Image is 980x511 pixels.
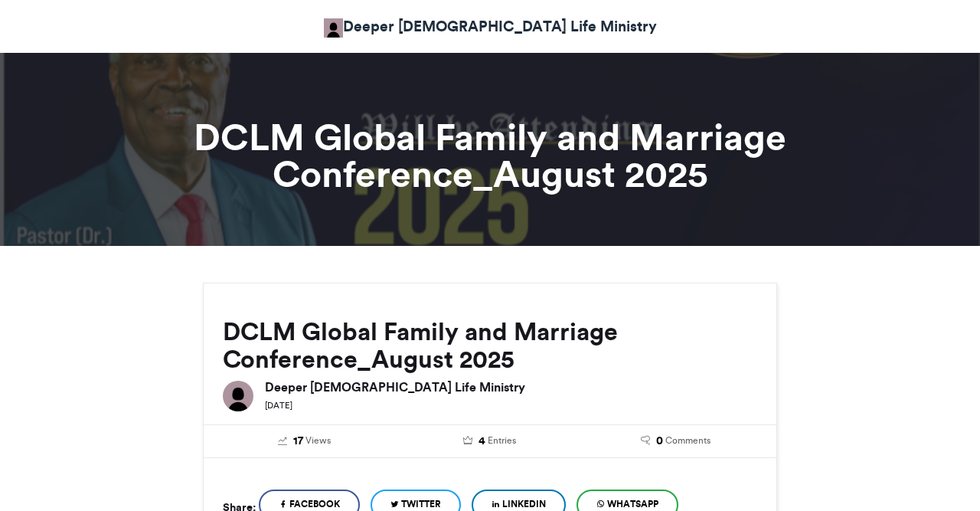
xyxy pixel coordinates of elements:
[223,318,757,373] h2: DCLM Global Family and Marriage Conference_August 2025
[656,433,663,450] span: 0
[324,18,343,38] img: Obafemi Bello
[265,400,292,411] small: [DATE]
[293,433,303,450] span: 17
[223,381,253,411] img: Deeper Christian Life Ministry
[223,433,386,450] a: 17 Views
[265,381,757,393] h6: Deeper [DEMOGRAPHIC_DATA] Life Ministry
[665,434,710,447] span: Comments
[324,15,657,38] a: Deeper [DEMOGRAPHIC_DATA] Life Ministry
[502,497,546,511] span: LinkedIn
[409,433,572,450] a: 4 Entries
[401,497,441,511] span: Twitter
[607,497,658,511] span: WhatsApp
[594,433,757,450] a: 0 Comments
[488,434,516,447] span: Entries
[479,433,485,450] span: 4
[289,497,340,511] span: Facebook
[305,434,331,447] span: Views
[65,119,915,192] h1: DCLM Global Family and Marriage Conference_August 2025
